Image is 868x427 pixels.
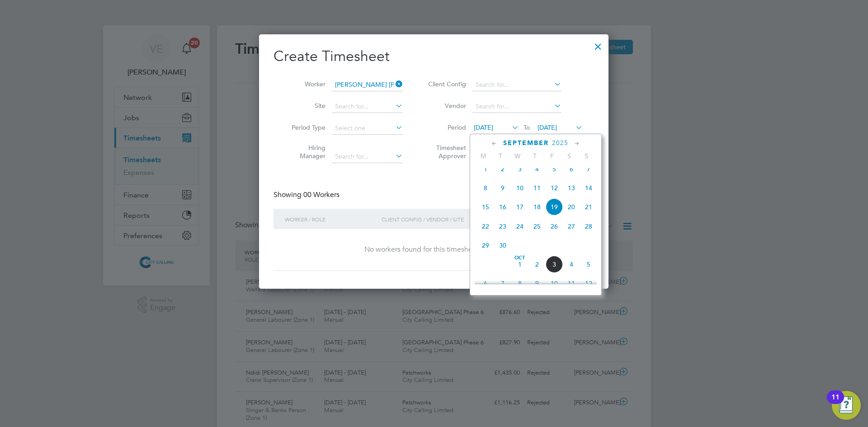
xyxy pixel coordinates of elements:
label: Site [285,102,325,110]
span: 12 [546,179,563,197]
input: Search for... [472,100,561,113]
span: 13 [563,179,580,197]
span: 5 [580,256,597,273]
div: Worker / Role [283,209,379,230]
span: W [509,152,526,160]
span: F [543,152,561,160]
span: 25 [528,218,546,235]
span: September [503,139,549,147]
span: 7 [580,160,597,178]
span: 2 [528,256,546,273]
span: 4 [563,256,580,273]
input: Search for... [332,100,403,113]
span: 23 [494,218,511,235]
span: 11 [563,275,580,292]
span: 22 [477,218,494,235]
label: Period Type [285,123,325,131]
label: Timesheet Approver [425,144,466,160]
span: 3 [511,160,528,178]
span: 30 [494,237,511,254]
span: 10 [546,275,563,292]
span: 4 [528,160,546,178]
span: 1 [477,160,494,178]
span: [DATE] [538,123,557,131]
span: 7 [494,275,511,292]
span: 21 [580,198,597,216]
div: Showing [274,190,341,200]
span: 8 [477,179,494,197]
span: 18 [528,198,546,216]
span: 00 Workers [303,190,340,199]
span: 14 [580,179,597,197]
span: 16 [494,198,511,216]
label: Vendor [425,102,466,110]
input: Select one [332,122,403,135]
span: 12 [580,275,597,292]
label: Worker [285,80,325,88]
span: 1 [511,256,528,273]
span: Oct [511,256,528,260]
span: M [475,152,492,160]
span: 11 [528,179,546,197]
span: 17 [511,198,528,216]
span: 8 [511,275,528,292]
span: 15 [477,198,494,216]
span: 5 [546,160,563,178]
label: Client Config [425,80,466,88]
span: 26 [546,218,563,235]
input: Search for... [332,150,403,163]
span: 19 [546,198,563,216]
span: 27 [563,218,580,235]
span: T [526,152,543,160]
div: No workers found for this timesheet period. [283,245,585,254]
input: Search for... [332,79,403,91]
span: 6 [477,275,494,292]
span: S [578,152,595,160]
div: 11 [831,397,840,409]
span: [DATE] [474,123,493,131]
span: S [561,152,578,160]
span: 20 [563,198,580,216]
span: 9 [528,275,546,292]
span: 2 [494,160,511,178]
label: Period [425,123,466,131]
span: To [521,122,533,133]
input: Search for... [472,79,561,91]
span: 9 [494,179,511,197]
span: 3 [546,256,563,273]
span: 28 [580,218,597,235]
span: 10 [511,179,528,197]
span: 2025 [552,139,568,147]
span: 6 [563,160,580,178]
h2: Create Timesheet [274,47,594,66]
span: 29 [477,237,494,254]
span: T [492,152,509,160]
label: Hiring Manager [285,144,325,160]
span: 24 [511,218,528,235]
button: Open Resource Center, 11 new notifications [832,391,861,420]
div: Client Config / Vendor / Site [379,209,524,230]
